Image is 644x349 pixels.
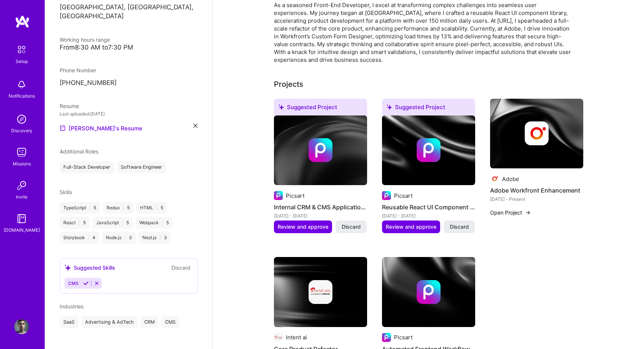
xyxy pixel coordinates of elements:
[4,226,40,234] div: [DOMAIN_NAME]
[14,112,29,127] img: discovery
[60,3,198,21] p: [GEOGRAPHIC_DATA], [GEOGRAPHIC_DATA], [GEOGRAPHIC_DATA]
[382,191,391,200] img: Company logo
[60,37,110,43] span: Working hours range
[141,316,158,328] div: CRM
[60,316,78,328] div: SaaS
[286,192,304,200] div: Picsart
[342,223,361,231] span: Discard
[286,333,307,341] div: Intent ai
[14,145,29,160] img: teamwork
[161,316,179,328] div: CMS
[417,138,441,162] img: Company logo
[88,235,89,241] span: |
[14,178,29,193] img: Invite
[60,103,79,109] span: Resume
[16,57,28,65] div: Setup
[382,257,475,327] img: cover
[14,42,29,57] img: setup
[193,124,198,128] i: icon Close
[382,202,475,212] h4: Reusable React UI Component Library
[450,223,469,231] span: Discard
[60,125,66,131] img: Resume
[525,210,531,216] img: arrow-right
[525,121,549,145] img: Company logo
[124,235,126,241] span: |
[274,333,283,342] img: Company logo
[417,280,441,304] img: Company logo
[14,319,29,334] img: User Avatar
[444,220,475,233] button: Discard
[490,195,583,203] div: [DATE] - Present
[394,192,413,200] div: Picsart
[490,99,583,169] img: cover
[274,257,367,327] img: cover
[274,79,303,90] div: Projects
[92,217,133,229] div: JavaScript 5
[122,220,123,226] span: |
[490,209,531,216] button: Open Project
[103,202,133,214] div: Redux 5
[136,217,173,229] div: Webpack 5
[60,303,83,310] span: Industries
[274,202,367,212] h4: Internal CRM & CMS Applications
[274,99,367,118] div: Suggested Project
[160,235,161,241] span: |
[64,264,115,272] div: Suggested Skills
[502,175,519,183] div: Adobe
[12,319,31,334] a: User Avatar
[15,15,30,28] img: logo
[14,77,29,92] img: bell
[94,280,100,286] i: Reject
[60,161,114,173] div: Full-Stack Developer
[68,280,79,286] span: CMS
[274,115,367,185] img: cover
[382,115,475,185] img: cover
[382,212,475,220] div: [DATE] - [DATE]
[60,148,98,155] span: Additional Roles
[386,104,392,110] i: icon SuggestedTeams
[278,223,328,231] span: Review and approve
[382,220,440,233] button: Review and approve
[490,174,499,183] img: Company logo
[490,185,583,195] h4: Adobe Workfront Enhancement
[83,280,89,286] i: Accept
[162,220,163,226] span: |
[278,104,284,110] i: icon SuggestedTeams
[60,202,100,214] div: TypeScript 5
[274,212,367,220] div: [DATE] - [DATE]
[60,44,198,51] div: From 8:30 AM to 7:30 PM
[60,124,142,133] a: [PERSON_NAME]'s Resume
[60,189,72,195] span: Skills
[156,205,158,211] span: |
[64,264,71,271] i: icon SuggestedTeams
[386,223,436,231] span: Review and approve
[274,1,572,64] div: As a seasoned Front-End Developer, I excel at transforming complex challenges into seamless user ...
[139,232,171,244] div: Nest.js 3
[60,79,198,88] p: [PHONE_NUMBER]
[382,333,391,342] img: Company logo
[9,92,35,100] div: Notifications
[169,263,193,272] button: Discard
[11,127,32,134] div: Discovery
[309,138,332,162] img: Company logo
[60,232,99,244] div: Storybook 4
[123,205,124,211] span: |
[60,110,198,118] div: Last uploaded: [DATE]
[16,193,28,201] div: Invite
[60,217,89,229] div: React 5
[117,161,166,173] div: Software Engineer
[13,160,31,168] div: Missions
[274,220,332,233] button: Review and approve
[394,333,413,341] div: Picsart
[309,280,332,304] img: Company logo
[336,220,367,233] button: Discard
[382,99,475,118] div: Suggested Project
[136,202,167,214] div: HTML 5
[89,205,91,211] span: |
[79,220,80,226] span: |
[60,67,96,73] span: Phone Number
[14,211,29,226] img: guide book
[274,191,283,200] img: Company logo
[102,232,136,244] div: Node.js 3
[81,316,138,328] div: Advertising & AdTech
